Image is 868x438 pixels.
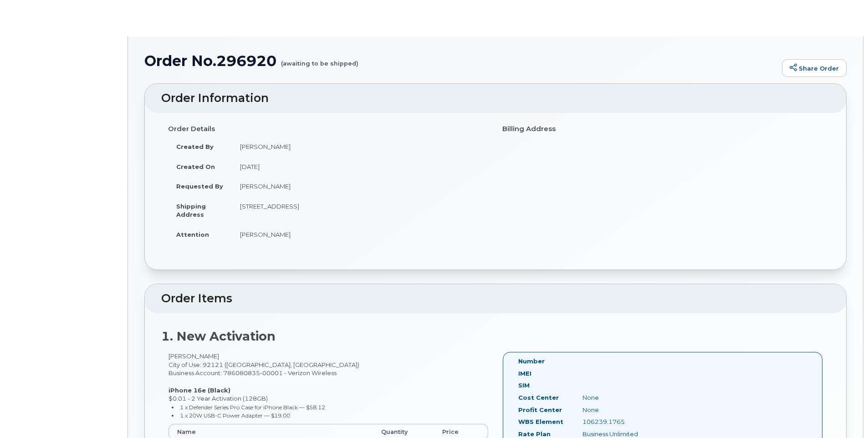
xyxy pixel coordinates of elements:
[518,418,563,426] label: WBS Element
[168,125,489,133] h4: Order Details
[232,157,489,177] td: [DATE]
[161,292,830,305] h2: Order Items
[518,381,530,390] label: SIM
[161,329,276,344] strong: 1. New Activation
[232,224,489,244] td: [PERSON_NAME]
[576,406,666,414] div: None
[502,125,823,133] h4: Billing Address
[518,406,562,414] label: Profit Center
[232,176,489,196] td: [PERSON_NAME]
[176,231,209,238] strong: Attention
[518,393,559,402] label: Cost Center
[576,393,666,402] div: None
[180,412,290,419] small: 1 x 20W USB-C Power Adapter — $19.00
[281,53,358,67] small: (awaiting to be shipped)
[144,53,777,69] h1: Order No.296920
[168,387,230,394] strong: iPhone 16e (Black)
[176,203,206,219] strong: Shipping Address
[176,163,215,170] strong: Created On
[576,418,666,426] div: 106239.1765
[176,183,223,190] strong: Requested By
[518,369,531,378] label: IMEI
[176,143,214,150] strong: Created By
[161,92,830,105] h2: Order Information
[782,59,847,77] a: Share Order
[518,357,545,366] label: Number
[232,196,489,224] td: [STREET_ADDRESS]
[232,137,489,157] td: [PERSON_NAME]
[180,404,325,411] small: 1 x Defender Series Pro Case for iPhone Black — $58.12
